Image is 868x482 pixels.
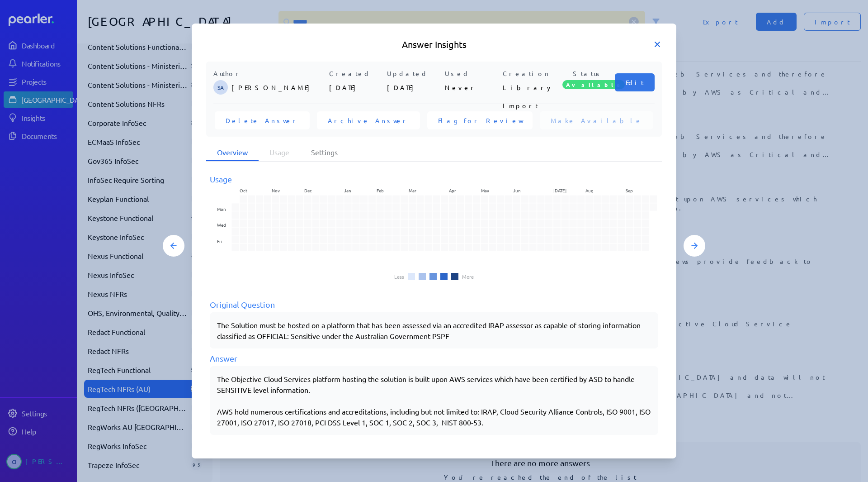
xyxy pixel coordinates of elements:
p: Library Import [503,78,557,96]
li: Overview [206,144,259,161]
text: Oct [240,187,247,194]
p: Updated [387,69,441,78]
text: Aug [586,187,594,194]
span: Delete Answer [226,116,299,125]
p: [PERSON_NAME] [231,78,325,96]
span: Archive Answer [328,116,409,125]
text: Jun [514,187,522,194]
h5: Answer Insights [206,38,662,51]
text: Feb [377,187,384,194]
button: Previous Answer [163,235,184,257]
span: Make Available [551,116,642,125]
text: Jan [344,187,352,194]
text: Mon [217,205,226,212]
text: Dec [304,187,312,194]
button: Make Available [540,111,653,129]
p: Never [445,78,499,96]
li: Less [394,274,404,279]
div: Usage [210,173,658,185]
span: Edit [626,78,644,87]
li: Settings [300,144,349,161]
span: Steve Ackermann [213,80,228,95]
button: Delete Answer [215,111,310,129]
p: Used [445,69,499,78]
p: [DATE] [387,78,441,96]
text: Mar [409,187,417,194]
p: Created [329,69,383,78]
p: Status [561,69,615,78]
text: Wed [217,221,226,228]
p: [DATE] [329,78,383,96]
text: [DATE] [554,187,567,194]
li: Usage [259,144,300,161]
span: Available [562,80,625,89]
button: Edit [615,73,655,91]
div: The Objective Cloud Services platform hosting the solution is built upon AWS services which have ... [217,373,651,428]
text: Fri [217,238,222,244]
button: Flag for Review [427,111,533,129]
p: Creation [503,69,557,78]
span: Flag for Review [438,116,522,125]
div: Original Question [210,298,658,310]
text: May [481,187,490,194]
button: Archive Answer [317,111,420,129]
div: Answer [210,352,658,364]
text: Sep [627,187,634,194]
text: Apr [449,187,457,194]
button: Next Answer [684,235,705,257]
p: The Solution must be hosted on a platform that has been assessed via an accredited IRAP assessor ... [217,320,651,341]
p: Author [213,69,325,78]
li: More [462,274,474,279]
text: Nov [272,187,280,194]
